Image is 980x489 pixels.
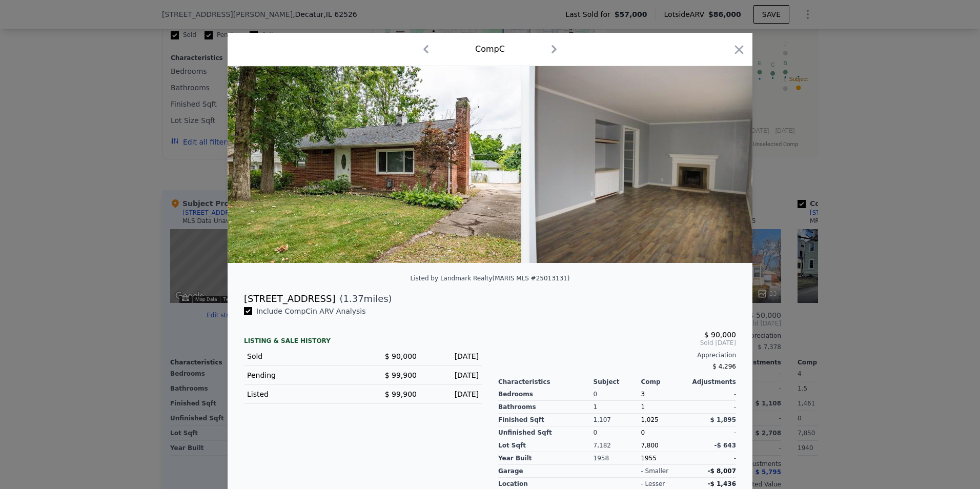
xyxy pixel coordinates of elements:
[688,401,736,414] div: -
[594,414,641,426] div: 1,107
[641,391,645,398] span: 3
[594,401,641,414] div: 1
[594,452,641,465] div: 1958
[385,352,417,360] span: $ 90,000
[641,452,688,465] div: 1955
[641,401,688,414] div: 1
[498,388,594,401] div: Bedrooms
[594,426,641,439] div: 0
[498,339,736,347] span: Sold [DATE]
[688,378,736,386] div: Adjustments
[498,465,594,478] div: garage
[498,401,594,414] div: Bathrooms
[688,388,736,401] div: -
[594,439,641,452] div: 7,182
[498,452,594,465] div: Year Built
[710,416,736,423] span: $ 1,895
[641,442,658,449] span: 7,800
[641,378,688,386] div: Comp
[641,480,665,488] div: - lesser
[385,371,417,379] span: $ 99,900
[244,292,335,306] div: [STREET_ADDRESS]
[688,426,736,439] div: -
[252,307,370,315] span: Include Comp C in ARV Analysis
[641,429,645,436] span: 0
[498,414,594,426] div: Finished Sqft
[475,43,505,55] div: Comp C
[247,370,355,380] div: Pending
[712,363,736,370] span: $ 4,296
[688,452,736,465] div: -
[714,442,736,449] span: -$ 643
[594,378,641,386] div: Subject
[708,467,736,475] span: -$ 8,007
[498,351,736,359] div: Appreciation
[425,389,479,399] div: [DATE]
[385,390,417,398] span: $ 99,900
[244,337,482,347] div: LISTING & SALE HISTORY
[594,388,641,401] div: 0
[498,439,594,452] div: Lot Sqft
[335,292,392,306] span: ( miles)
[498,426,594,439] div: Unfinished Sqft
[641,467,668,475] div: - smaller
[247,351,355,361] div: Sold
[498,378,594,386] div: Characteristics
[641,416,658,423] span: 1,025
[228,66,521,263] img: Property Img
[411,275,570,282] div: Listed by Landmark Realty (MARIS MLS #25013131)
[343,293,364,304] span: 1.37
[708,480,736,487] span: -$ 1,436
[425,370,479,380] div: [DATE]
[425,351,479,361] div: [DATE]
[529,66,792,263] img: Property Img
[247,389,355,399] div: Listed
[704,331,736,339] span: $ 90,000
